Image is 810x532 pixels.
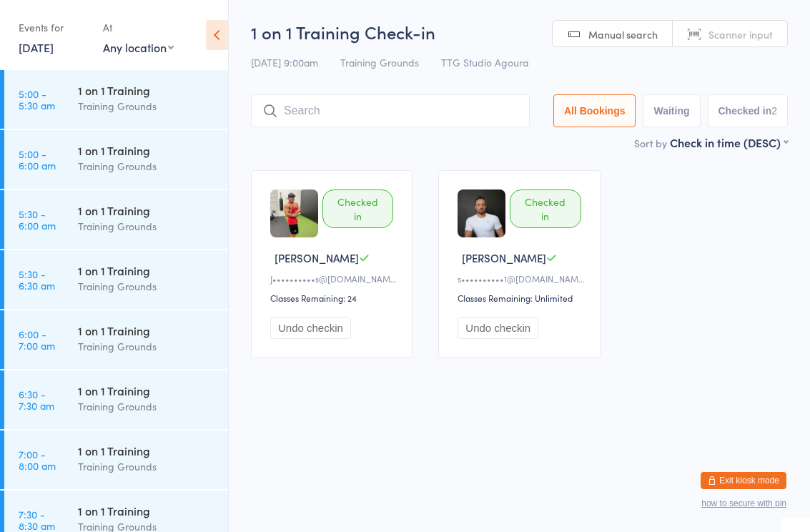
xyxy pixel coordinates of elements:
[19,328,55,351] time: 6:00 - 7:00 am
[251,94,530,127] input: Search
[78,218,216,235] div: Training Grounds
[78,338,216,355] div: Training Grounds
[458,272,585,285] div: s••••••••••1@[DOMAIN_NAME]
[78,142,216,158] div: 1 on 1 Training
[634,136,667,150] label: Sort by
[78,278,216,295] div: Training Grounds
[4,250,228,309] a: 5:30 -6:30 am1 on 1 TrainingTraining Grounds
[462,250,546,265] span: [PERSON_NAME]
[78,458,216,475] div: Training Grounds
[4,70,228,129] a: 5:00 -5:30 am1 on 1 TrainingTraining Grounds
[458,292,585,304] div: Classes Remaining: Unlimited
[4,190,228,249] a: 5:30 -6:00 am1 on 1 TrainingTraining Grounds
[4,370,228,429] a: 6:30 -7:30 am1 on 1 TrainingTraining Grounds
[4,130,228,189] a: 5:00 -6:00 am1 on 1 TrainingTraining Grounds
[4,310,228,369] a: 6:00 -7:00 am1 on 1 TrainingTraining Grounds
[553,94,636,127] button: All Bookings
[19,448,56,471] time: 7:00 - 8:00 am
[19,16,89,39] div: Events for
[270,272,397,285] div: J••••••••••s@[DOMAIN_NAME]
[701,498,786,508] button: how to secure with pin
[275,250,359,265] span: [PERSON_NAME]
[670,134,788,150] div: Check in time (DESC)
[78,443,216,458] div: 1 on 1 Training
[103,16,174,39] div: At
[270,317,351,339] button: Undo checkin
[270,292,397,304] div: Classes Remaining: 24
[458,317,538,339] button: Undo checkin
[708,27,773,41] span: Scanner input
[322,189,393,228] div: Checked in
[701,472,786,489] button: Exit kiosk mode
[771,105,777,117] div: 2
[19,508,55,531] time: 7:30 - 8:30 am
[19,148,56,171] time: 5:00 - 6:00 am
[643,94,700,127] button: Waiting
[4,430,228,489] a: 7:00 -8:00 am1 on 1 TrainingTraining Grounds
[19,388,54,411] time: 6:30 - 7:30 am
[19,208,56,231] time: 5:30 - 6:00 am
[441,55,528,69] span: TTG Studio Agoura
[251,20,788,44] h2: 1 on 1 Training Check-in
[340,55,419,69] span: Training Grounds
[78,262,216,278] div: 1 on 1 Training
[78,322,216,338] div: 1 on 1 Training
[78,158,216,174] div: Training Grounds
[251,55,318,69] span: [DATE] 9:00am
[78,503,216,518] div: 1 on 1 Training
[588,27,658,41] span: Manual search
[19,88,55,111] time: 5:00 - 5:30 am
[510,189,581,228] div: Checked in
[78,98,216,114] div: Training Grounds
[270,189,318,237] img: image1720831791.png
[708,94,789,127] button: Checked in2
[78,398,216,415] div: Training Grounds
[103,39,174,55] div: Any location
[78,82,216,98] div: 1 on 1 Training
[19,268,55,291] time: 5:30 - 6:30 am
[78,202,216,218] div: 1 on 1 Training
[458,189,505,237] img: image1720831713.png
[78,383,216,398] div: 1 on 1 Training
[19,39,54,55] a: [DATE]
